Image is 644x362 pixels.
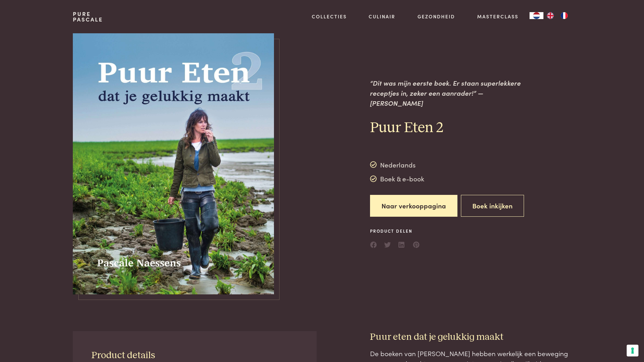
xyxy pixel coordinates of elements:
span: Product delen [370,228,420,234]
a: Collecties [312,13,347,20]
a: EN [543,12,557,19]
a: NL [530,12,543,19]
a: Masterclass [477,13,518,20]
ul: Language list [543,12,571,19]
button: Boek inkijken [461,195,524,217]
h2: Puur Eten 2 [370,119,529,137]
p: “Dit was mijn eerste boek. Er staan superlekkere receptjes in, zeker een aanrader!” — [PERSON_NAME] [370,78,529,108]
img: https://admin.purepascale.com/wp-content/uploads/2022/11/pascale-naessens-puur-eten-2.jpeg [73,33,274,294]
a: Gezondheid [418,13,455,20]
span: Product details [92,351,155,360]
div: Language [530,12,543,19]
button: Uw voorkeuren voor toestemming voor trackingtechnologieën [627,345,638,356]
a: FR [557,12,571,19]
a: Naar verkooppagina [370,195,457,217]
h3: Puur eten dat je gelukkig maakt [370,331,571,343]
a: Culinair [369,13,395,20]
div: Boek & e-book [370,174,424,184]
aside: Language selected: Nederlands [530,12,571,19]
div: Nederlands [370,160,424,170]
a: PurePascale [73,11,103,22]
